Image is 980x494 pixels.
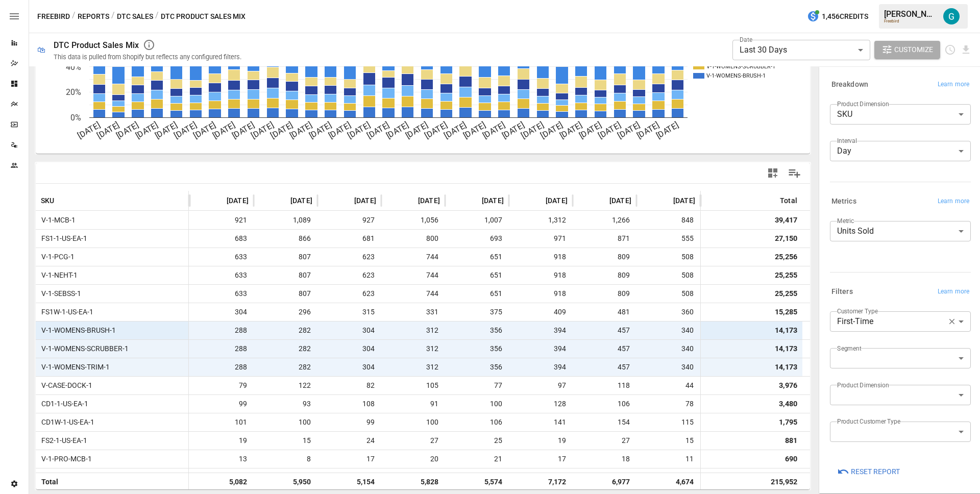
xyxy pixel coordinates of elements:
[552,395,568,413] span: 128
[37,436,87,444] span: FS2-1-US-EA-1
[680,303,695,321] span: 360
[37,455,92,463] span: V-1-PRO-MCB-1
[66,87,81,97] text: 20%
[706,72,766,79] text: V-1-WOMENS-BRUSH-1
[680,358,695,376] span: 340
[680,413,695,431] span: 115
[297,285,312,303] span: 807
[384,120,410,140] text: [DATE]
[354,195,376,206] span: [DATE]
[425,230,440,248] span: 800
[785,468,797,486] div: 690
[837,100,889,108] label: Product Dimension
[837,417,900,426] label: Product Customer Type
[425,248,440,266] span: 744
[546,195,568,206] span: [DATE]
[297,322,312,339] span: 282
[72,10,76,23] div: /
[355,473,376,491] span: 5,154
[779,377,797,394] div: 3,976
[785,450,797,468] div: 690
[500,120,526,140] text: [DATE]
[831,79,868,90] h6: Breakdown
[837,307,878,315] label: Customer Type
[41,195,55,206] span: SKU
[673,195,695,206] span: [DATE]
[884,19,937,23] div: Freebird
[483,473,504,491] span: 5,574
[117,10,153,23] button: DTC Sales
[425,377,440,394] span: 105
[775,211,797,229] div: 39,417
[775,230,797,248] div: 27,150
[291,473,312,491] span: 5,950
[297,340,312,358] span: 282
[297,266,312,284] span: 807
[339,193,353,208] button: Sort
[461,120,487,140] text: [DATE]
[297,413,312,431] span: 100
[493,468,504,486] span: 21
[37,45,45,55] div: 🛍
[233,211,249,229] span: 921
[425,266,440,284] span: 744
[547,473,568,491] span: 7,172
[237,432,249,450] span: 19
[228,473,249,491] span: 5,082
[37,271,78,279] span: V-1-NEHT-1
[684,468,695,486] span: 11
[192,120,217,140] text: [DATE]
[520,120,545,140] text: [DATE]
[305,468,312,486] span: 8
[211,193,226,208] button: Sort
[361,340,376,358] span: 304
[556,377,568,394] span: 97
[610,473,631,491] span: 6,977
[37,253,75,261] span: V-1-PCG-1
[616,266,631,284] span: 809
[680,340,695,358] span: 340
[95,120,121,140] text: [DATE]
[429,468,440,486] span: 20
[305,450,312,468] span: 8
[115,120,140,140] text: [DATE]
[558,120,583,140] text: [DATE]
[425,413,440,431] span: 100
[597,120,622,140] text: [DATE]
[616,413,631,431] span: 154
[488,248,504,266] span: 651
[37,216,76,224] span: V-1-MCB-1
[425,322,440,339] span: 312
[78,10,109,23] button: Reports
[609,195,631,206] span: [DATE]
[680,266,695,284] span: 508
[944,44,956,56] button: Schedule report
[556,450,568,468] span: 17
[616,303,631,321] span: 481
[488,266,504,284] span: 651
[938,80,969,90] span: Learn more
[291,211,312,229] span: 1,089
[361,266,376,284] span: 623
[488,358,504,376] span: 356
[488,395,504,413] span: 100
[943,8,960,24] img: Gavin Acres
[429,432,440,450] span: 27
[635,120,660,140] text: [DATE]
[620,432,631,450] span: 27
[237,450,249,468] span: 13
[297,230,312,248] span: 866
[803,7,872,26] button: 1,456Credits
[365,413,376,431] span: 99
[831,196,856,207] h6: Metrics
[775,358,797,376] div: 14,173
[680,322,695,339] span: 340
[740,45,787,55] span: Last 30 Days
[37,344,129,353] span: V-1-WOMENS-SCRUBBER-1
[297,303,312,321] span: 296
[830,462,907,481] button: Reset Report
[443,120,468,140] text: [DATE]
[616,285,631,303] span: 809
[577,120,603,140] text: [DATE]
[288,120,314,140] text: [DATE]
